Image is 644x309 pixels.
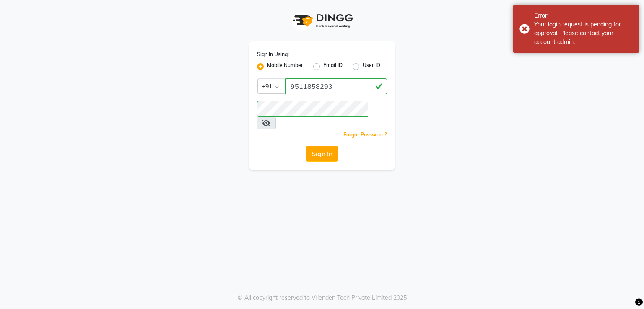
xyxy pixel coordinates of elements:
button: Sign In [306,146,338,162]
input: Username [257,101,368,117]
img: logo1.svg [288,8,356,33]
a: Forgot Password? [343,131,387,138]
label: User ID [363,62,380,72]
div: Error [534,11,633,20]
label: Email ID [323,62,343,72]
label: Sign In Using: [257,51,289,58]
input: Username [285,78,387,94]
div: Your login request is pending for approval. Please contact your account admin. [534,20,633,46]
label: Mobile Number [267,62,303,72]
